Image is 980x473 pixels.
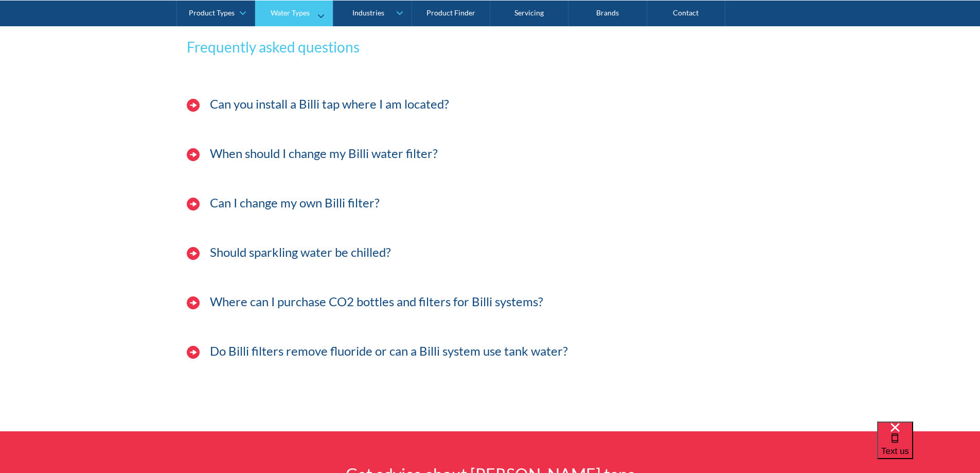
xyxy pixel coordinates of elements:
[210,196,380,211] h3: Can I change my own Billi filter?
[271,8,310,17] div: Water Types
[352,8,384,17] div: Industries
[189,8,235,17] div: Product Types
[210,245,391,260] h3: Should sparkling water be chilled?
[210,344,568,359] h3: Do Billi filters remove fluoride or can a Billi system use tank water?
[210,294,543,309] h3: Where can I purchase CO2 bottles and filters for Billi systems?
[210,97,449,112] h3: Can you install a Billi tap where I am located?
[210,146,438,161] h3: When should I change my Billi water filter?
[877,422,980,473] iframe: podium webchat widget bubble
[187,36,794,58] h3: Frequently asked questions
